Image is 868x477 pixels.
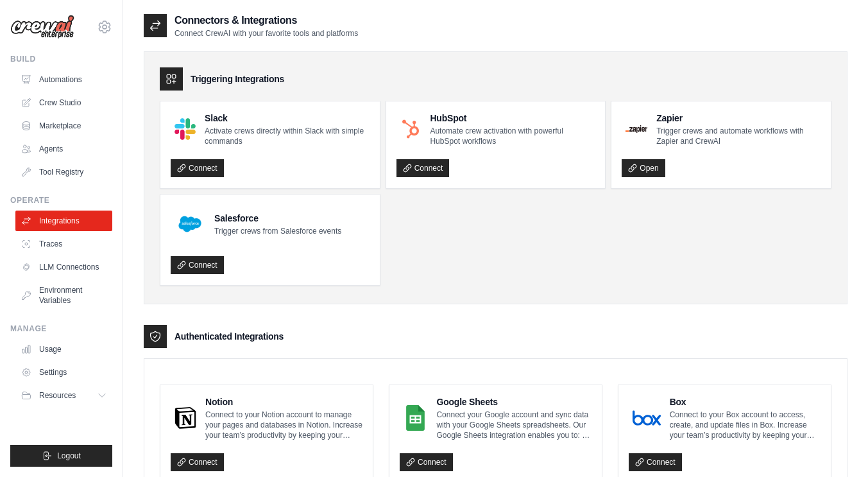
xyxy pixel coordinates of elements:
[174,28,358,39] p: Connect CrewAI with your favorite tools and platforms
[214,212,341,225] h4: Salesforce
[629,453,682,471] a: Connect
[171,159,224,177] a: Connect
[174,13,358,28] h2: Connectors & Integrations
[633,405,661,431] img: Box Logo
[625,125,647,133] img: Zapier Logo
[174,330,284,343] h3: Authenticated Integrations
[15,362,112,383] a: Settings
[205,395,362,408] h4: Notion
[191,73,284,85] h3: Triggering Integrations
[174,405,196,431] img: Notion Logo
[10,54,112,64] div: Build
[174,118,196,139] img: Slack Logo
[10,445,112,467] button: Logout
[174,209,205,239] img: Salesforce Logo
[670,395,821,408] h4: Box
[15,257,112,277] a: LLM Connections
[656,126,821,146] p: Trigger crews and automate workflows with Zapier and CrewAI
[171,256,224,274] a: Connect
[205,126,370,146] p: Activate crews directly within Slack with simple commands
[15,162,112,182] a: Tool Registry
[670,410,821,440] p: Connect to your Box account to access, create, and update files in Box. Increase your team’s prod...
[15,339,112,360] a: Usage
[39,390,76,401] span: Resources
[15,116,112,136] a: Marketplace
[15,385,112,406] button: Resources
[622,159,665,177] a: Open
[404,405,427,431] img: Google Sheets Logo
[656,112,821,125] h4: Zapier
[400,119,421,140] img: HubSpot Logo
[205,410,362,440] p: Connect to your Notion account to manage your pages and databases in Notion. Increase your team’s...
[57,451,81,461] span: Logout
[430,126,595,146] p: Automate crew activation with powerful HubSpot workflows
[205,112,370,125] h4: Slack
[15,69,112,90] a: Automations
[171,453,224,471] a: Connect
[15,92,112,113] a: Crew Studio
[15,234,112,254] a: Traces
[15,139,112,159] a: Agents
[10,195,112,205] div: Operate
[15,211,112,231] a: Integrations
[436,395,591,408] h4: Google Sheets
[430,112,595,125] h4: HubSpot
[214,226,341,236] p: Trigger crews from Salesforce events
[10,15,74,39] img: Logo
[15,280,112,311] a: Environment Variables
[400,453,453,471] a: Connect
[10,324,112,334] div: Manage
[436,410,591,440] p: Connect your Google account and sync data with your Google Sheets spreadsheets. Our Google Sheets...
[396,159,450,177] a: Connect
